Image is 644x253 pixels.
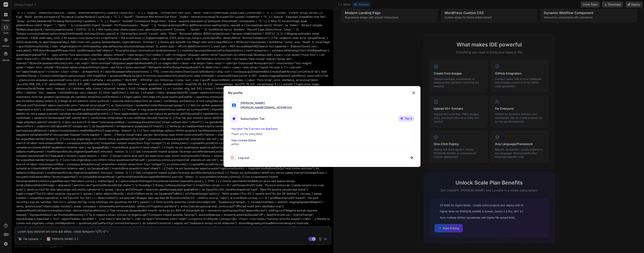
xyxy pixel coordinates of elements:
[238,101,292,105] span: [PERSON_NAME]
[231,142,413,146] p: active
[405,117,412,121] span: Tier 5
[231,132,413,136] p: Thank you for using Bind!
[411,91,416,95] img: close
[240,116,265,121] span: Subscription Tier
[238,105,292,110] span: [PERSON_NAME][EMAIL_ADDRESS]
[228,91,242,95] h1: My profile
[231,127,413,131] p: You have Tier 5 access via AppSumo
[400,118,403,120] img: premium
[230,155,238,161] img: logout
[230,114,238,123] img: subscription
[410,156,413,159] img: close
[231,138,413,142] p: Your License Status
[232,104,236,107] img: profile
[238,156,249,160] span: Log out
